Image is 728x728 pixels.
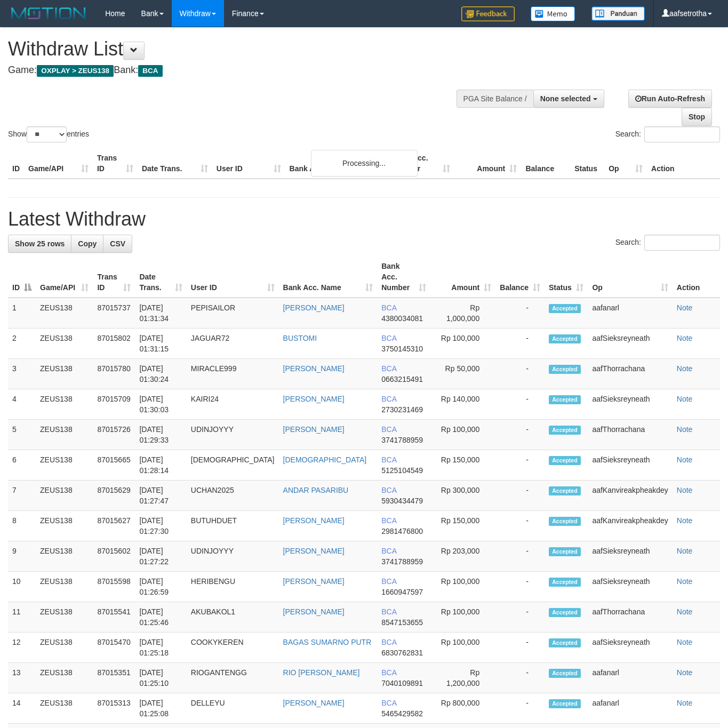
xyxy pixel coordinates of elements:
a: CSV [103,235,132,253]
td: Rp 100,000 [430,420,495,450]
a: Note [677,638,693,646]
td: HERIBENGU [187,572,279,602]
td: [DATE] 01:27:30 [135,511,186,541]
span: Accepted [549,304,581,313]
td: COOKYKEREN [187,633,279,663]
span: BCA [381,425,396,434]
td: - [495,481,545,511]
span: BCA [381,516,396,525]
label: Show entries [8,126,89,142]
span: BCA [381,334,396,342]
td: 87015627 [93,511,135,541]
td: 5 [8,420,36,450]
a: Copy [71,235,103,253]
span: Accepted [549,669,581,678]
td: 13 [8,663,36,693]
a: Note [677,607,693,616]
td: - [495,420,545,450]
a: Note [677,668,693,677]
td: ZEUS138 [36,511,93,541]
td: 9 [8,541,36,572]
td: Rp 150,000 [430,450,495,481]
th: Action [647,148,720,179]
a: Note [677,455,693,464]
label: Search: [615,235,720,251]
img: MOTION_logo.png [8,5,89,21]
span: BCA [381,607,396,616]
td: - [495,359,545,389]
td: aafanarl [588,663,672,693]
span: Copy 0663215491 to clipboard [381,375,423,383]
th: Game/API [24,148,93,179]
td: 87015541 [93,602,135,633]
th: Balance [521,148,570,179]
td: [DATE] 01:30:24 [135,359,186,389]
td: Rp 203,000 [430,541,495,572]
a: Note [677,395,693,403]
td: Rp 800,000 [430,693,495,724]
td: 6 [8,450,36,481]
td: 3 [8,359,36,389]
td: ZEUS138 [36,420,93,450]
th: Bank Acc. Name [285,148,388,179]
td: UDINJOYYY [187,541,279,572]
a: Show 25 rows [8,235,71,253]
td: ZEUS138 [36,389,93,420]
th: Balance: activate to sort column ascending [495,257,545,298]
td: aafSieksreyneath [588,450,672,481]
a: [PERSON_NAME] [283,577,345,586]
th: Action [673,257,720,298]
span: Accepted [549,426,581,435]
td: [DATE] 01:25:18 [135,633,186,663]
td: 8 [8,511,36,541]
th: Trans ID [93,148,138,179]
td: 87015598 [93,572,135,602]
td: 4 [8,389,36,420]
a: [PERSON_NAME] [283,516,345,525]
h1: Latest Withdraw [8,209,720,230]
td: DELLEYU [187,693,279,724]
td: [DATE] 01:27:22 [135,541,186,572]
td: ZEUS138 [36,602,93,633]
span: Copy 3741788959 to clipboard [381,436,423,444]
input: Search: [644,126,720,142]
a: ANDAR PASARIBU [283,486,349,494]
span: Accepted [549,365,581,374]
td: 87015470 [93,633,135,663]
a: [PERSON_NAME] [283,364,345,373]
td: aafSieksreyneath [588,633,672,663]
input: Search: [644,235,720,251]
div: Processing... [311,150,418,177]
div: PGA Site Balance / [457,90,533,108]
span: None selected [540,94,591,103]
span: Accepted [549,334,581,343]
th: Op [604,148,647,179]
a: Note [677,516,693,525]
th: Bank Acc. Number [388,148,454,179]
td: [DATE] 01:26:59 [135,572,186,602]
span: BCA [381,364,396,373]
td: PEPISAILOR [187,298,279,329]
td: [DEMOGRAPHIC_DATA] [187,450,279,481]
td: aafSieksreyneath [588,541,672,572]
span: Copy 2730231469 to clipboard [381,405,423,414]
td: [DATE] 01:29:33 [135,420,186,450]
th: Amount [454,148,521,179]
td: 87015665 [93,450,135,481]
td: KAIRI24 [187,389,279,420]
span: Copy 3750145310 to clipboard [381,345,423,353]
span: Copy 5465429582 to clipboard [381,709,423,718]
td: 87015602 [93,541,135,572]
td: 87015313 [93,693,135,724]
span: Copy [78,239,97,248]
td: aafSieksreyneath [588,329,672,359]
td: 87015802 [93,329,135,359]
td: 7 [8,481,36,511]
span: Accepted [549,608,581,617]
th: Game/API: activate to sort column ascending [36,257,93,298]
td: ZEUS138 [36,298,93,329]
th: ID [8,148,24,179]
td: Rp 100,000 [430,572,495,602]
h1: Withdraw List [8,38,475,60]
td: Rp 50,000 [430,359,495,389]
